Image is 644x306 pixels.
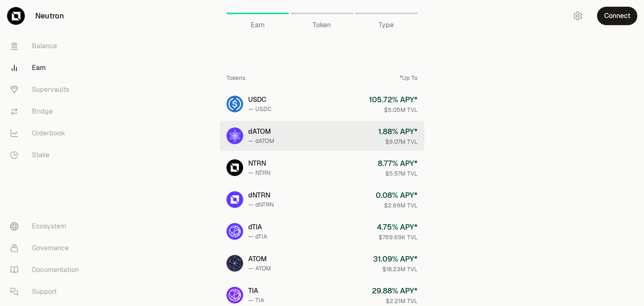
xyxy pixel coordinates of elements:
img: NTRN [226,159,243,176]
div: 8.77 % APY* [378,158,418,169]
a: ATOMATOM— ATOM31.09% APY*$18.23M TVL [220,248,424,278]
div: — ATOM [248,264,271,272]
div: $2.69M TVL [376,201,418,210]
button: Connect [597,7,637,25]
a: Balance [3,35,91,57]
a: Orderbook [3,122,91,144]
div: $5.57M TVL [378,169,418,178]
span: Earn [251,20,265,30]
a: USDCUSDC— USDC105.72% APY*$5.05M TVL [220,89,424,119]
div: 105.72 % APY* [369,94,418,106]
img: dNTRN [226,191,243,208]
a: Governance [3,237,91,259]
div: — NTRN [248,169,270,177]
a: dTIAdTIA— dTIA4.75% APY*$769.69K TVL [220,216,424,246]
a: Earn [3,57,91,79]
a: Supervaults [3,79,91,101]
div: 4.75 % APY* [377,221,418,233]
img: dTIA [226,223,243,240]
div: 0.08 % APY* [376,189,418,201]
div: Tokens [226,74,245,82]
div: NTRN [248,158,270,169]
a: Ecosystem [3,215,91,237]
a: Earn [226,3,289,23]
div: dNTRN [248,190,274,200]
span: Type [379,20,394,30]
span: Token [313,20,331,30]
div: ATOM [248,254,271,264]
div: TIA [248,286,264,296]
div: $9.07M TVL [378,137,418,146]
div: $5.05M TVL [369,106,418,114]
div: — dTIA [248,232,267,241]
div: $18.23M TVL [373,265,418,273]
div: — dNTRN [248,200,274,209]
img: ATOM [226,255,243,272]
a: Bridge [3,101,91,122]
img: dATOM [226,127,243,144]
a: Support [3,281,91,303]
div: $2.21M TVL [372,297,418,305]
div: *Up To [400,74,418,82]
div: 31.09 % APY* [373,253,418,265]
a: dNTRNdNTRN— dNTRN0.08% APY*$2.69M TVL [220,184,424,215]
div: dTIA [248,222,267,232]
div: 1.88 % APY* [378,126,418,137]
img: USDC [226,96,243,112]
div: $769.69K TVL [377,233,418,241]
div: dATOM [248,127,274,137]
a: Stake [3,144,91,166]
a: Documentation [3,259,91,281]
a: dATOMdATOM— dATOM1.88% APY*$9.07M TVL [220,121,424,151]
div: — USDC [248,105,272,113]
div: — TIA [248,296,264,304]
div: USDC [248,95,272,105]
a: NTRNNTRN— NTRN8.77% APY*$5.57M TVL [220,153,424,183]
div: 29.88 % APY* [372,285,418,297]
img: TIA [226,287,243,303]
div: — dATOM [248,137,274,145]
